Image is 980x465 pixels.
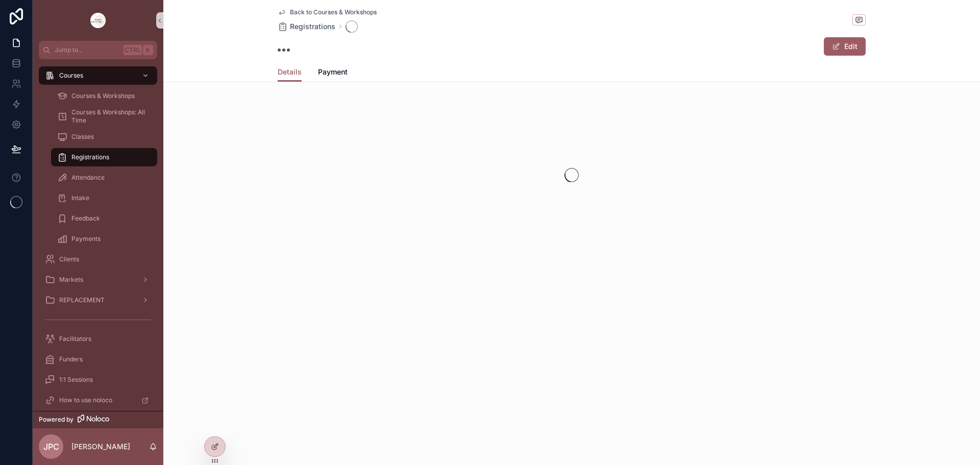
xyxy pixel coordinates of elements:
[51,87,157,105] a: Courses & Workshops
[278,67,302,77] span: Details
[144,46,152,54] span: K
[59,376,93,384] span: 1:1 Sessions
[71,214,100,223] span: Feedback
[33,59,163,411] div: scrollable content
[71,235,101,243] span: Payments
[39,291,157,309] a: REPLACEMENT
[71,174,105,182] span: Attendance
[290,8,377,16] span: Back to Courses & Workshops
[318,63,348,83] a: Payment
[278,63,302,82] a: Details
[71,133,94,141] span: Classes
[51,168,157,187] a: Attendance
[51,230,157,248] a: Payments
[71,442,130,452] p: [PERSON_NAME]
[59,396,112,404] span: How to use noloco
[39,250,157,268] a: Clients
[59,296,105,304] span: REPLACEMENT
[824,37,866,56] button: Edit
[71,92,135,100] span: Courses & Workshops
[318,67,348,77] span: Payment
[43,440,59,453] span: JPC
[55,46,119,54] span: Jump to...
[51,107,157,126] a: Courses & Workshops: All Time
[39,415,73,424] span: Powered by
[59,276,83,284] span: Markets
[278,21,335,32] a: Registrations
[71,153,109,161] span: Registrations
[59,355,83,363] span: Funders
[39,350,157,369] a: Funders
[39,271,157,289] a: Markets
[39,371,157,389] a: 1:1 Sessions
[59,255,79,263] span: Clients
[51,128,157,146] a: Classes
[71,194,89,202] span: Intake
[71,108,147,125] span: Courses & Workshops: All Time
[59,335,91,343] span: Facilitators
[290,21,335,32] span: Registrations
[33,411,163,428] a: Powered by
[39,391,157,409] a: How to use noloco
[39,66,157,85] a: Courses
[124,45,142,55] span: Ctrl
[39,41,157,59] button: Jump to...CtrlK
[278,8,377,16] a: Back to Courses & Workshops
[51,148,157,166] a: Registrations
[59,71,83,80] span: Courses
[51,209,157,228] a: Feedback
[39,330,157,348] a: Facilitators
[90,12,106,29] img: App logo
[51,189,157,207] a: Intake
